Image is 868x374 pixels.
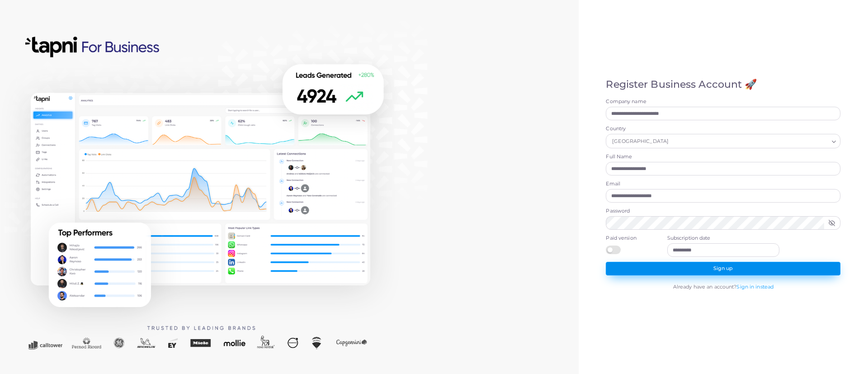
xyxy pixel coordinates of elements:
[606,262,840,275] button: Sign up
[606,153,840,161] label: Full Name
[606,125,840,133] label: Country
[736,284,774,290] a: Sign in instead
[606,98,840,105] label: Company name
[606,208,840,215] label: Password
[611,137,670,146] span: [GEOGRAPHIC_DATA]
[673,284,737,290] span: Already have an account?
[667,235,779,242] label: Subscription date
[606,180,840,188] label: Email
[606,235,657,242] label: Paid version
[606,79,840,90] h4: Register Business Account 🚀
[671,136,829,146] input: Search for option
[606,134,840,148] div: Search for option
